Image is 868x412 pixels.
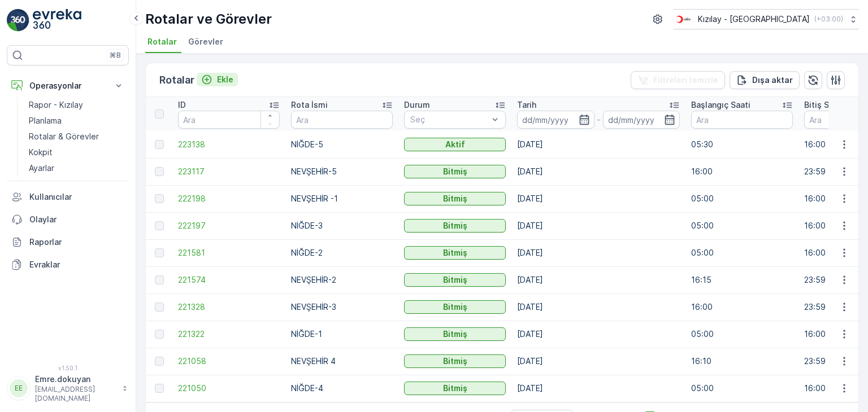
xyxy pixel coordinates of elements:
button: Bitmiş [404,327,506,341]
div: Toggle Row Selected [155,384,164,393]
p: Rapor - Kızılay [29,99,83,111]
p: Rotalar ve Görevler [145,10,272,28]
p: Bitiş Saati [804,99,844,111]
a: Kullanıcılar [7,186,129,208]
button: Filtreleri temizle [631,71,725,89]
p: NEVŞEHİR-5 [291,166,393,177]
td: [DATE] [511,212,685,239]
p: Bitmiş [443,301,467,313]
td: [DATE] [511,158,685,185]
p: Evraklar [29,259,124,270]
button: Bitmiş [404,246,506,260]
p: Durum [404,99,430,111]
button: Operasyonlar [7,74,129,97]
p: Rotalar [159,72,194,88]
p: Bitmiş [443,166,467,177]
button: Bitmiş [404,165,506,178]
button: Bitmiş [404,192,506,205]
p: 05:00 [691,247,793,258]
p: NİĞDE-3 [291,220,393,231]
td: [DATE] [511,239,685,266]
p: Bitmiş [443,247,467,258]
span: Görevler [188,36,223,47]
td: [DATE] [511,185,685,212]
div: Toggle Row Selected [155,303,164,312]
a: Evraklar [7,253,129,276]
div: Toggle Row Selected [155,330,164,339]
p: Başlangıç Saati [691,99,750,111]
div: Toggle Row Selected [155,221,164,230]
div: EE [10,379,28,397]
p: Bitmiş [443,328,467,340]
p: ID [178,99,186,111]
a: 221581 [178,247,280,258]
img: logo_light-DOdMpM7g.png [33,9,81,32]
p: Operasyonlar [29,80,106,91]
p: Kızılay - [GEOGRAPHIC_DATA] [698,14,810,25]
span: Rotalar [147,36,177,47]
p: [EMAIL_ADDRESS][DOMAIN_NAME] [35,385,116,403]
a: Raporlar [7,231,129,253]
span: 221050 [178,383,280,394]
p: Dışa aktar [752,74,793,86]
div: Toggle Row Selected [155,140,164,149]
p: ⌘B [110,51,121,60]
p: NEVŞEHİR 4 [291,356,393,367]
p: - [597,113,601,126]
p: Rotalar & Görevler [29,131,99,142]
img: k%C4%B1z%C4%B1lay_D5CCths_t1JZB0k.png [674,13,693,25]
p: NİĞDE-5 [291,139,393,150]
p: Bitmiş [443,193,467,204]
p: Rota İsmi [291,99,328,111]
button: EEEmre.dokuyan[EMAIL_ADDRESS][DOMAIN_NAME] [7,374,129,403]
p: NİĞDE-1 [291,328,393,340]
td: [DATE] [511,321,685,348]
p: 05:00 [691,383,793,394]
a: Kokpit [24,144,129,160]
a: 222198 [178,193,280,204]
td: [DATE] [511,293,685,321]
td: [DATE] [511,375,685,402]
p: 16:10 [691,356,793,367]
button: Aktif [404,138,506,151]
td: [DATE] [511,266,685,293]
span: 223117 [178,166,280,177]
div: Toggle Row Selected [155,167,164,176]
p: Aktif [445,139,465,150]
p: Seç [410,114,488,125]
a: 221322 [178,328,280,340]
a: Rotalar & Görevler [24,129,129,144]
p: NEVŞEHİR-2 [291,274,393,286]
button: Kızılay - [GEOGRAPHIC_DATA](+03:00) [674,9,859,29]
a: Olaylar [7,208,129,231]
button: Bitmiş [404,382,506,395]
p: Kokpit [29,147,53,158]
button: Bitmiş [404,273,506,287]
p: Raporlar [29,236,124,248]
td: [DATE] [511,131,685,158]
a: 223138 [178,139,280,150]
p: 16:15 [691,274,793,286]
p: 16:00 [691,301,793,313]
p: Bitmiş [443,383,467,394]
p: Bitmiş [443,220,467,231]
input: Ara [178,111,280,129]
p: 05:30 [691,139,793,150]
a: Ayarlar [24,160,129,176]
a: 222197 [178,220,280,231]
p: NİĞDE-2 [291,247,393,258]
p: Filtreleri temizle [653,74,718,86]
input: dd/mm/yyyy [603,111,680,129]
button: Ekle [197,73,238,86]
a: 221328 [178,301,280,313]
input: Ara [691,111,793,129]
span: 221574 [178,274,280,286]
button: Bitmiş [404,219,506,233]
p: 05:00 [691,193,793,204]
p: Planlama [29,115,62,126]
